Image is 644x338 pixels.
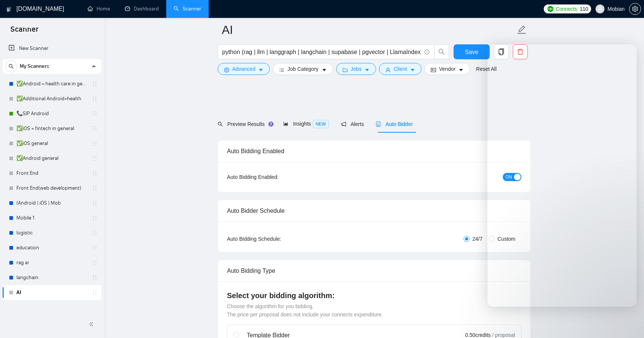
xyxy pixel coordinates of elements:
button: search [5,60,17,72]
span: holder [92,155,98,161]
span: robot [376,121,381,127]
span: Choose the algorithm for you bidding. The price per proposal does not include your connects expen... [227,303,383,318]
span: holder [92,230,98,236]
span: Insights [283,121,329,127]
span: 110 [580,5,588,13]
span: Alerts [341,121,364,127]
a: rag ai [16,255,87,270]
span: edit [517,25,527,35]
span: holder [92,245,98,251]
span: user [385,67,391,73]
span: search [435,48,449,55]
span: Vendor [439,65,455,73]
div: Tooltip anchor [268,121,274,127]
span: holder [92,81,98,87]
span: Client [394,65,407,73]
a: Front End [16,166,87,181]
span: Jobs [351,65,362,73]
a: homeHome [88,6,110,12]
div: Auto Bidding Enabled: [227,173,325,181]
iframe: Intercom live chat [487,44,637,307]
a: Front End(web development) [16,181,87,196]
a: New Scanner [9,41,95,56]
a: AI [16,285,87,300]
button: Save [454,44,490,59]
span: user [597,6,603,12]
span: My Scanners [20,59,49,74]
a: education [16,240,87,255]
div: Auto Bidding Type [227,260,521,281]
span: caret-down [322,67,327,73]
span: holder [92,200,98,206]
span: holder [92,140,98,146]
span: holder [92,260,98,266]
span: Connects: [556,5,578,13]
a: dashboardDashboard [125,6,159,12]
span: Preview Results [218,121,271,127]
span: holder [92,111,98,117]
span: holder [92,290,98,296]
span: Job Category [287,65,318,73]
button: settingAdvancedcaret-down [218,63,270,75]
span: Advanced [232,65,255,73]
button: search [434,44,449,59]
span: holder [92,126,98,132]
span: holder [92,170,98,176]
button: setting [629,3,641,15]
span: Save [465,47,478,57]
a: (Android | iOS | Mob [16,196,87,211]
span: info-circle [424,50,429,54]
a: Reset All [476,65,496,73]
button: idcardVendorcaret-down [424,63,470,75]
span: caret-down [258,67,263,73]
span: caret-down [410,67,415,73]
a: ✅Additional Android+health [16,91,87,106]
a: 📞SIP Android [16,106,87,121]
span: Auto Bidder [376,121,413,127]
span: search [218,121,223,127]
img: logo [6,3,12,15]
span: holder [92,96,98,102]
span: bars [279,67,284,73]
span: setting [629,6,641,12]
span: 24/7 [470,235,486,243]
h4: Select your bidding algorithm: [227,290,521,301]
button: userClientcaret-down [379,63,422,75]
span: folder [342,67,348,73]
span: holder [92,275,98,281]
span: holder [92,185,98,191]
a: ✅iOS + fintech in general [16,121,87,136]
span: Scanner [4,24,44,40]
a: logistic [16,225,87,240]
li: New Scanner [3,41,101,56]
span: search [6,64,17,69]
input: Search Freelance Jobs... [222,47,421,57]
a: setting [629,6,641,12]
span: setting [224,67,229,73]
li: My Scanners [3,59,101,300]
a: ✅Android general [16,151,87,166]
div: Auto Bidding Enabled [227,140,521,162]
div: Auto Bidder Schedule [227,200,521,221]
button: barsJob Categorycaret-down [273,63,333,75]
a: searchScanner [174,6,201,12]
a: langchain [16,270,87,285]
span: NEW [313,120,329,128]
span: idcard [431,67,436,73]
a: Mobile 1 [16,211,87,225]
span: caret-down [364,67,370,73]
iframe: Intercom live chat [619,313,637,331]
a: ✅Android + health care in general [16,76,87,91]
span: notification [341,121,346,127]
img: upwork-logo.png [547,6,553,12]
span: holder [92,215,98,221]
span: area-chart [283,121,288,126]
button: folderJobscaret-down [336,63,376,75]
input: Scanner name... [222,20,515,39]
div: Auto Bidding Schedule: [227,235,325,243]
span: caret-down [458,67,464,73]
span: double-left [89,320,96,328]
a: ✅iOS general [16,136,87,151]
